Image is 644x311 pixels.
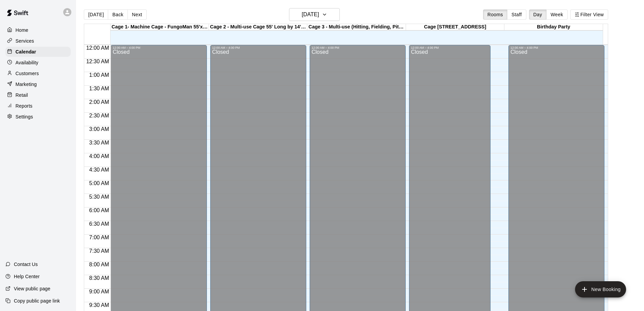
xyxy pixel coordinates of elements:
[16,38,34,44] p: Services
[16,81,37,88] p: Marketing
[85,59,111,64] span: 12:30 AM
[510,46,602,49] div: 12:00 AM – 4:00 PM
[88,221,111,227] span: 6:30 AM
[406,24,504,30] div: Cage [STREET_ADDRESS]
[302,10,319,19] h6: [DATE]
[570,9,608,20] button: Filter View
[5,58,71,68] a: Availability
[212,46,304,49] div: 12:00 AM – 4:00 PM
[5,79,71,89] a: Marketing
[5,90,71,100] a: Retail
[14,297,60,304] p: Copy public page link
[5,68,71,79] a: Customers
[307,24,406,30] div: Cage 3 - Multi-use (Hitting, Fielding, Pitching work) 75x13' Cage
[88,275,111,281] span: 8:30 AM
[88,167,111,173] span: 4:30 AM
[88,72,111,78] span: 1:00 AM
[529,9,547,20] button: Day
[14,285,50,292] p: View public page
[88,302,111,308] span: 9:30 AM
[88,86,111,91] span: 1:30 AM
[85,45,111,51] span: 12:00 AM
[546,9,568,20] button: Week
[16,59,39,66] p: Availability
[84,9,108,20] button: [DATE]
[108,9,128,20] button: Back
[209,24,307,30] div: Cage 2 - Multi-use Cage 55' Long by 14' Wide (No Machine)
[88,153,111,159] span: 4:00 AM
[16,48,36,55] p: Calendar
[483,9,507,20] button: Rooms
[16,27,28,34] p: Home
[507,9,526,20] button: Staff
[16,113,33,120] p: Settings
[289,8,340,21] button: [DATE]
[88,126,111,132] span: 3:00 AM
[88,289,111,294] span: 9:00 AM
[16,103,32,109] p: Reports
[16,70,39,77] p: Customers
[14,273,40,280] p: Help Center
[5,101,71,111] a: Reports
[88,140,111,146] span: 3:30 AM
[312,46,404,49] div: 12:00 AM – 4:00 PM
[5,36,71,46] a: Services
[88,194,111,200] span: 5:30 AM
[88,113,111,118] span: 2:30 AM
[5,25,71,35] a: Home
[88,207,111,213] span: 6:00 AM
[5,112,71,122] a: Settings
[88,248,111,254] span: 7:30 AM
[113,46,205,49] div: 12:00 AM – 4:00 PM
[504,24,603,30] div: Birthday Party
[88,262,111,267] span: 8:00 AM
[88,235,111,240] span: 7:00 AM
[88,180,111,186] span: 5:00 AM
[575,281,626,297] button: add
[5,47,71,57] a: Calendar
[16,92,28,98] p: Retail
[111,24,209,30] div: Cage 1- Machine Cage - FungoMan 55'x14'Wide
[127,9,146,20] button: Next
[88,99,111,105] span: 2:00 AM
[411,46,489,49] div: 12:00 AM – 4:00 PM
[14,261,38,268] p: Contact Us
